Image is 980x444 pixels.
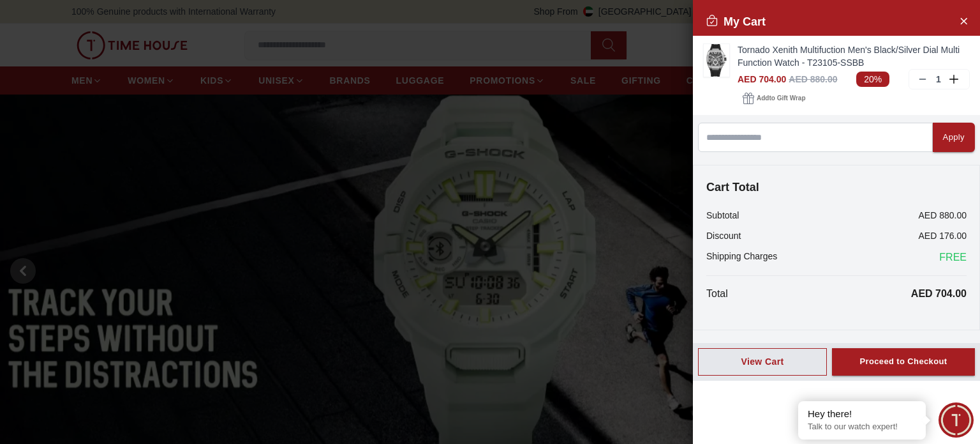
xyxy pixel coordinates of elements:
p: AED 880.00 [919,209,967,222]
p: Discount [706,229,741,242]
span: AED 880.00 [789,74,837,84]
span: Add to Gift Wrap [757,92,805,105]
button: View Cart [698,348,827,376]
span: AED 704.00 [738,74,786,84]
button: Addto Gift Wrap [738,89,810,107]
p: Shipping Charges [706,250,777,265]
p: AED 704.00 [911,286,967,302]
p: 1 [933,73,944,86]
a: Tornado Xenith Multifuction Men's Black/Silver Dial Multi Function Watch - T23105-SSBB [738,43,970,69]
span: FREE [939,250,967,265]
p: AED 176.00 [919,229,967,242]
button: Close Account [953,10,974,31]
div: Proceed to Checkout [859,355,947,369]
div: Chat Widget [939,402,974,438]
h2: My Cart [706,13,766,31]
p: Talk to our watch expert! [808,422,916,433]
div: View Cart [709,355,816,368]
h4: Cart Total [706,178,967,196]
div: Apply [943,130,965,145]
button: Apply [933,123,975,152]
span: 20% [856,72,889,87]
div: Hey there! [808,408,916,420]
img: ... [704,44,729,77]
p: Subtotal [706,209,739,222]
p: Total [706,286,728,302]
button: Proceed to Checkout [832,348,975,376]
